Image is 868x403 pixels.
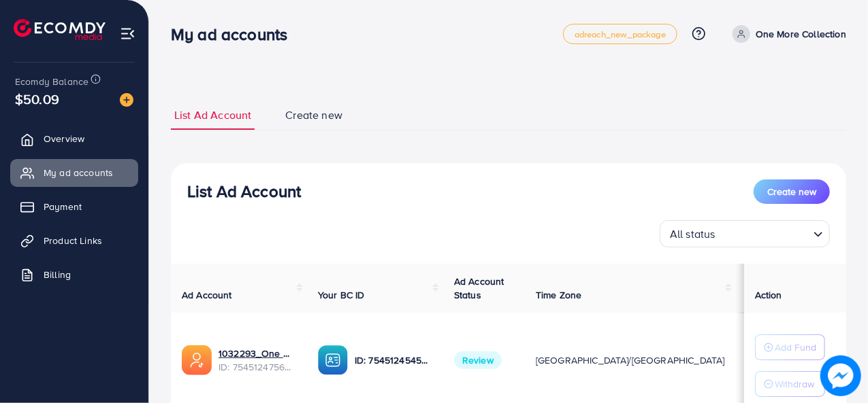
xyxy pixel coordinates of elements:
[755,288,782,302] span: Action
[120,93,133,107] img: image
[318,345,348,375] img: ic-ba-acc.ded83a64.svg
[219,360,296,374] span: ID: 7545124756401160209
[755,371,825,397] button: Withdraw
[171,24,298,44] h3: My ad accounts
[727,25,846,43] a: One More Collection
[44,268,71,281] span: Billing
[820,355,861,396] img: image
[756,26,846,42] p: One More Collection
[318,288,365,302] span: Your BC ID
[44,234,102,247] span: Product Links
[182,288,232,302] span: Ad Account
[10,193,138,220] a: Payment
[454,351,502,369] span: Review
[219,347,296,374] div: <span class='underline'>1032293_One More Collection_1756736302065</span></br>7545124756401160209
[15,75,89,88] span: Ecomdy Balance
[563,24,677,44] a: adreach_new_package
[720,222,808,244] input: Search for option
[454,275,504,302] span: Ad Account Status
[44,132,84,145] span: Overview
[767,185,816,198] span: Create new
[174,107,251,123] span: List Ad Account
[355,352,432,368] p: ID: 7545124545385332753
[10,227,138,254] a: Product Links
[667,224,718,244] span: All status
[536,353,725,367] span: [GEOGRAPHIC_DATA]/[GEOGRAPHIC_DATA]
[755,334,825,360] button: Add Fund
[10,125,138,152] a: Overview
[219,347,296,360] a: 1032293_One More Collection_1756736302065
[187,181,301,201] h3: List Ad Account
[10,261,138,288] a: Billing
[10,159,138,186] a: My ad accounts
[14,19,106,40] img: logo
[660,220,830,247] div: Search for option
[754,179,830,204] button: Create new
[182,345,212,375] img: ic-ads-acc.e4c84228.svg
[15,89,59,109] span: $50.09
[775,339,816,355] p: Add Fund
[285,107,342,123] span: Create new
[775,376,814,392] p: Withdraw
[120,26,135,41] img: menu
[536,288,581,302] span: Time Zone
[44,200,82,213] span: Payment
[575,30,666,39] span: adreach_new_package
[44,166,113,179] span: My ad accounts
